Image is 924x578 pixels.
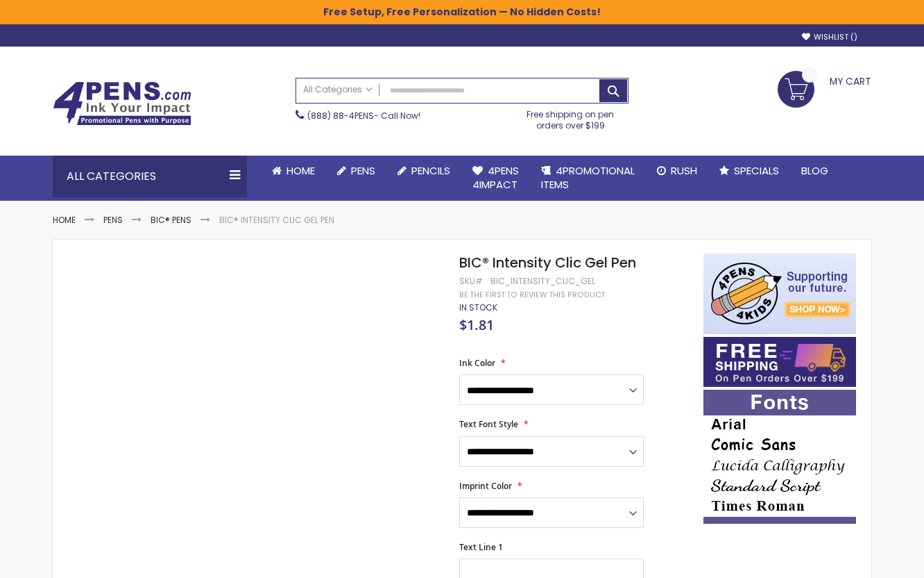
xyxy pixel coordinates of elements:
span: Rush [671,163,697,178]
div: bic_intensity_clic_gel [490,276,595,287]
span: BIC® Intensity Clic Gel Pen [459,253,636,272]
span: $1.81 [459,315,494,334]
div: Free shipping on pen orders over $199 [513,104,629,131]
span: Imprint Color [459,480,512,492]
span: Text Line 1 [459,541,503,553]
div: Availability [459,302,497,313]
a: 4PROMOTIONALITEMS [530,156,646,201]
a: Home [261,156,326,186]
span: - Call Now! [307,110,420,122]
a: Be the first to review this product [459,290,605,300]
a: 4Pens4impact [461,156,530,201]
a: BIC® Pens [151,214,191,226]
img: font-personalization-examples [703,390,856,524]
span: 4Pens 4impact [472,163,519,192]
span: Specials [734,163,779,178]
span: Blog [801,163,828,178]
div: All Categories [53,156,247,197]
a: Blog [790,156,839,186]
a: Home [53,214,76,226]
a: Pencils [386,156,461,186]
span: Pens [351,163,375,178]
span: Text Font Style [459,418,518,430]
span: All Categories [303,84,373,95]
span: Ink Color [459,357,495,369]
a: Wishlist [802,32,857,42]
img: 4Pens Custom Pens and Promotional Products [53,81,191,126]
span: Home [286,163,315,178]
li: BIC® Intensity Clic Gel Pen [219,215,334,226]
a: All Categories [296,79,379,101]
a: Rush [646,156,708,186]
span: Pencils [411,163,450,178]
a: (888) 88-4PENS [307,110,374,122]
span: 4PROMOTIONAL ITEMS [541,163,635,192]
a: Pens [326,156,386,186]
span: In stock [459,302,497,313]
img: 4pens 4 kids [703,254,856,334]
a: Specials [708,156,790,186]
strong: SKU [459,275,485,287]
a: Pens [103,214,123,226]
img: Free shipping on orders over $199 [703,337,856,387]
